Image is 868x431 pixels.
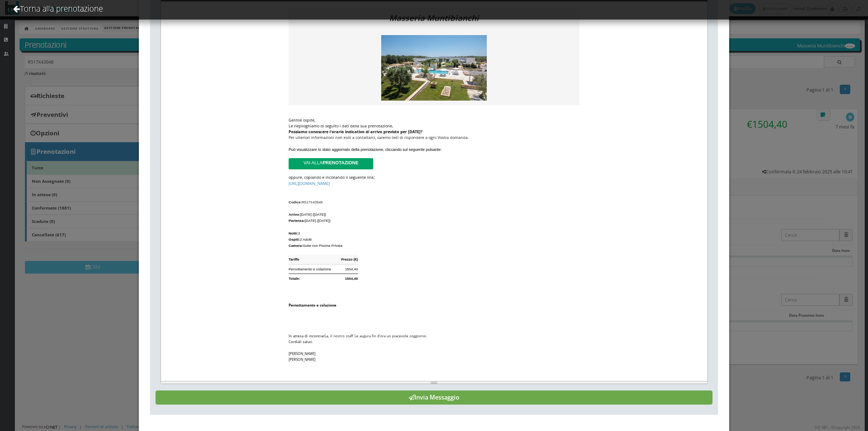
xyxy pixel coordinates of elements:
td: Pernottamento e colazione [289,264,331,274]
span: Le riepiloghiamo di seguito i dati della sua prenotazione [289,123,392,128]
span: Cordiali saluti. [289,339,313,344]
span: [DATE] ([DATE]) [DATE] ([DATE]) 3 2 Adulti Suite con Piscina Privata [289,200,579,283]
b: 1504,40 [345,276,358,280]
span: PRENOTAZIONE [323,160,358,165]
div: [PERSON_NAME] [289,351,579,356]
span: Arrivo: [289,212,300,216]
a: VAI ALLAPRENOTAZIONE [289,158,373,169]
button: Invia Messaggio [156,390,712,405]
b: Tariffe [289,257,299,261]
i: Masseria Muntibianchi [389,13,479,23]
span: Gentile ospite [289,117,314,123]
span: Per ulteriori informazioni non esiti a contattarci, saremo lieti di rispondere a ogni Vostra doma... [289,135,469,140]
td: 1504,40 [341,264,358,274]
span: Notti: [289,231,298,235]
b: Pernottamento e colazione [289,303,336,308]
span: Codice: [289,200,302,204]
img: a10661a6d40d11efb88e06b30abdfe79.jpg [381,35,487,101]
span: , [314,117,315,123]
span: Possiamo conoscere l'orario indicativo di arrivo previsto per [DATE]? [289,129,422,134]
span: Ospiti: [289,237,300,241]
span: . [392,123,393,128]
b: Prezzo (€) [341,257,358,261]
span: Camera: [289,244,303,248]
b: Totale: [289,276,300,280]
span: Partenza: [289,219,305,223]
span: oppure, copiando e incollando il seguente link: [289,174,375,180]
span: In attesa di incontrarLa, [289,333,329,338]
span: VAI ALLA [303,160,358,165]
span: R517X43948 [289,200,323,204]
a: [URL][DOMAIN_NAME] [289,181,330,186]
div: Può visualizzare lo stato aggiornato della prenotazione, cliccando sul seguente pulsante: [289,147,579,152]
span: il nostro staff Le augura fin d’ora un piacevole soggiorno. [330,333,427,338]
div: [PERSON_NAME] [289,356,579,362]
